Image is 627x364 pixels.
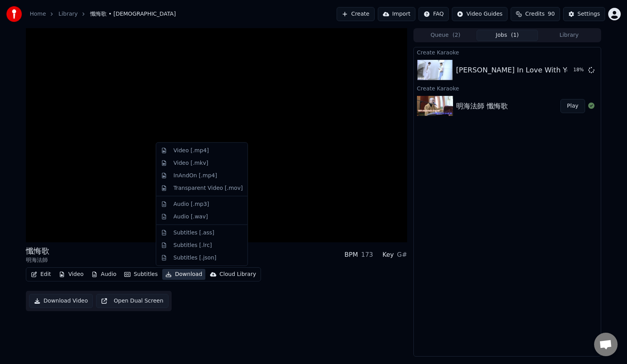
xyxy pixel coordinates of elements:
[90,10,176,18] span: 懺悔歌 • [DEMOGRAPHIC_DATA]
[28,269,54,280] button: Edit
[26,245,49,256] div: 懺悔歌
[30,10,176,18] nav: breadcrumb
[594,333,618,356] a: Open chat
[456,101,508,112] div: 明海法師 懺悔歌
[174,229,214,236] div: Subtitles [.ass]
[174,147,209,155] div: Video [.mp4]
[452,7,507,21] button: Video Guides
[511,7,560,21] button: Credits90
[578,10,600,18] div: Settings
[26,256,49,264] div: 明海法師
[397,250,407,259] div: G#
[525,10,544,18] span: Credits
[174,254,217,261] div: Subtitles [.json]
[174,200,209,208] div: Audio [.mp3]
[174,213,208,220] div: Audio [.wav]
[58,10,78,18] a: Library
[6,6,22,22] img: youka
[174,241,212,249] div: Subtitles [.lrc]
[30,10,46,18] a: Home
[419,7,449,21] button: FAQ
[88,269,120,280] button: Audio
[453,31,460,39] span: ( 2 )
[563,7,605,21] button: Settings
[414,47,601,57] div: Create Karaoke
[361,250,373,259] div: 173
[414,83,601,93] div: Create Karaoke
[538,30,600,41] button: Library
[573,67,585,73] div: 18 %
[511,31,519,39] span: ( 1 )
[548,10,555,18] span: 90
[560,99,585,113] button: Play
[174,171,217,179] div: InAndOn [.mp4]
[477,30,538,41] button: Jobs
[382,250,394,259] div: Key
[219,270,256,278] div: Cloud Library
[174,159,208,167] div: Video [.mkv]
[456,65,575,76] div: [PERSON_NAME] In Love With You
[29,294,93,308] button: Download Video
[337,7,375,21] button: Create
[96,294,169,308] button: Open Dual Screen
[121,269,161,280] button: Subtitles
[56,269,87,280] button: Video
[378,7,415,21] button: Import
[162,269,205,280] button: Download
[415,30,477,41] button: Queue
[344,250,358,259] div: BPM
[174,184,243,192] div: Transparent Video [.mov]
